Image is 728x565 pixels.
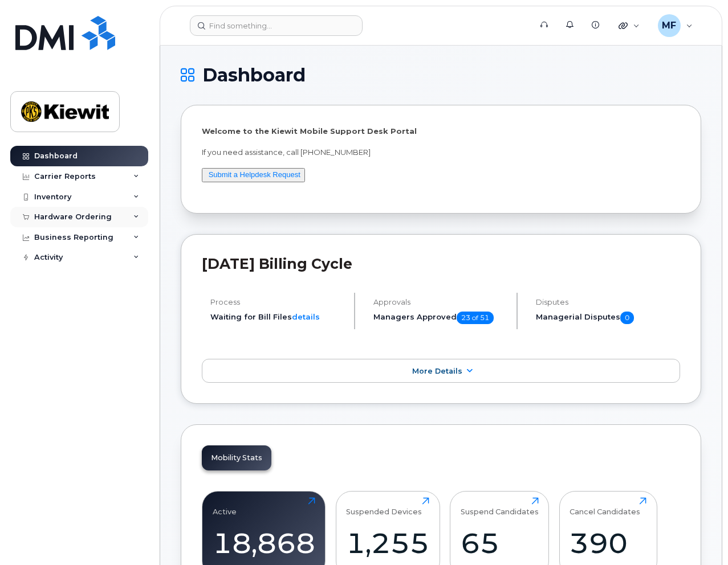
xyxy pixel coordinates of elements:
h4: Process [210,298,344,306]
h5: Managers Approved [373,312,507,324]
div: Cancel Candidates [570,497,640,516]
h4: Disputes [536,298,680,306]
p: Welcome to the Kiewit Mobile Support Desk Portal [202,126,680,137]
a: Submit a Helpdesk Request [209,170,300,179]
button: Submit a Helpdesk Request [202,168,305,182]
div: 1,255 [346,526,429,560]
span: 0 [620,312,634,324]
li: Waiting for Bill Files [210,312,344,322]
span: Dashboard [202,67,306,84]
a: details [292,312,320,321]
span: 23 of 51 [457,312,494,324]
iframe: Messenger Launcher [678,515,719,556]
div: Suspended Devices [346,497,422,516]
div: 65 [461,526,539,560]
p: If you need assistance, call [PHONE_NUMBER] [202,147,680,158]
h2: [DATE] Billing Cycle [202,255,680,272]
h5: Managerial Disputes [536,312,680,324]
div: Suspend Candidates [461,497,539,516]
div: Active [213,497,237,516]
div: 390 [570,526,646,560]
div: 18,868 [213,526,315,560]
h4: Approvals [373,298,507,306]
span: More Details [412,367,462,375]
